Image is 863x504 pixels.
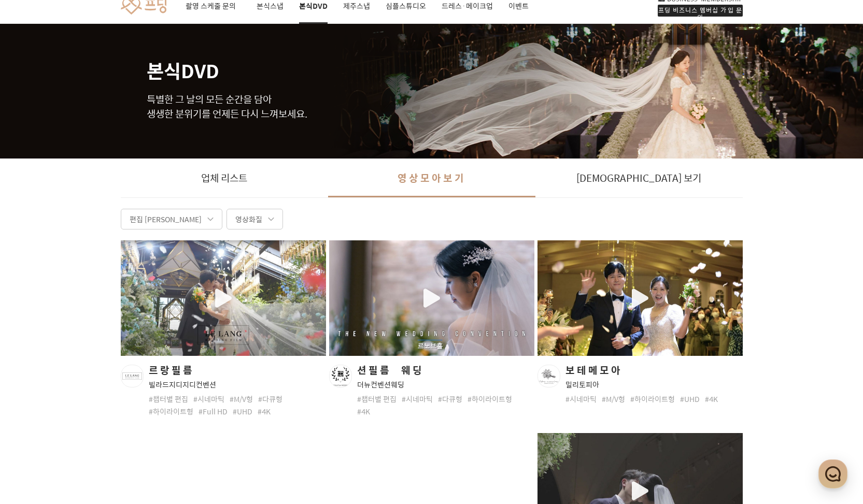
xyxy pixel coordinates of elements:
[329,240,534,416] button: 션필름 웨딩더뉴컨벤션웨딩#챕터별 편집#시네마틱#다큐형#하이라이트형#4K
[357,394,397,404] span: #챕터별 편집
[537,240,743,404] button: 보테메모아밀리토피아#시네마틱#M/V형#하이라이트형#UHD#4K
[328,159,535,197] a: 영상모아보기
[680,394,700,404] span: #UHD
[357,379,534,390] span: 더뉴컨벤션웨딩
[149,406,193,416] span: #하이라이트형
[402,394,433,404] span: #시네마틱
[565,363,623,377] span: 보테메모아
[121,209,222,229] div: 편집 [PERSON_NAME]
[230,394,253,404] span: #M/V형
[121,159,328,197] a: 업체 리스트
[68,328,134,354] a: 대화
[233,406,252,416] span: #UHD
[258,394,282,404] span: #다큐형
[149,394,188,404] span: #챕터별 편집
[149,363,194,377] span: 르랑필름
[95,344,107,353] span: 대화
[147,24,717,80] h1: 본식DVD
[227,209,283,229] div: 영상화질
[160,344,173,352] span: 설정
[121,240,326,416] button: 르랑필름빌라드지디지디컨벤션#챕터별 편집#시네마틱#M/V형#다큐형#하이라이트형#Full HD#UHD#4K
[565,379,743,390] span: 밀리토피아
[149,379,326,390] span: 빌라드지디지디컨벤션
[357,406,370,416] span: #4K
[630,394,675,404] span: #하이라이트형
[193,394,224,404] span: #시네마틱
[602,394,625,404] span: #M/V형
[147,92,717,121] p: 특별한 그 날의 모든 순간을 담아 생생한 분위기를 언제든 다시 느껴보세요.
[134,328,199,354] a: 설정
[3,328,68,354] a: 홈
[357,363,424,377] span: 션필름 웨딩
[33,344,39,352] span: 홈
[258,406,271,416] span: #4K
[535,159,743,197] a: [DEMOGRAPHIC_DATA] 보기
[705,394,718,404] span: #4K
[438,394,462,404] span: #다큐형
[565,394,597,404] span: #시네마틱
[658,5,743,17] div: 프딩 비즈니스 멤버십 가입 문의
[199,406,228,416] span: #Full HD
[468,394,512,404] span: #하이라이트형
